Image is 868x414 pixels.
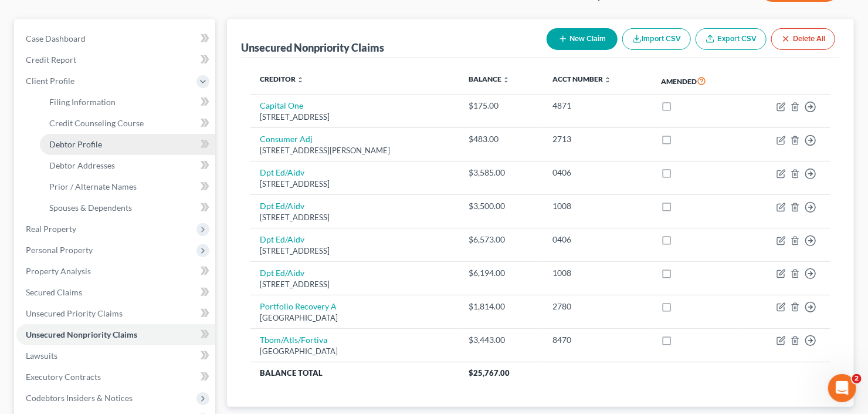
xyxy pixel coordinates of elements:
a: Credit Report [16,49,215,70]
div: 1008 [552,267,642,279]
span: Personal Property [26,245,93,255]
div: 0406 [552,167,642,179]
a: Lawsuits [16,345,215,366]
a: Dpt Ed/Aidv [260,268,304,278]
div: [STREET_ADDRESS] [260,245,450,257]
a: Filing Information [40,92,215,113]
a: Secured Claims [16,282,215,303]
a: Unsecured Nonpriority Claims [16,324,215,345]
div: $1,814.00 [469,301,534,312]
button: New Claim [547,28,618,50]
div: 2713 [552,133,642,145]
div: [STREET_ADDRESS] [260,212,450,223]
div: [GEOGRAPHIC_DATA] [260,312,450,324]
a: Executory Contracts [16,366,215,388]
div: $483.00 [469,133,534,145]
button: Delete All [771,28,835,50]
a: Capital One [260,100,303,110]
span: Client Profile [26,76,74,86]
a: Dpt Ed/Aidv [260,201,304,211]
a: Dpt Ed/Aidv [260,167,304,177]
i: unfold_more [503,76,510,83]
a: Prior / Alternate Names [40,176,215,197]
div: 8470 [552,334,642,346]
div: [STREET_ADDRESS][PERSON_NAME] [260,145,450,156]
div: $6,194.00 [469,267,534,279]
div: 2780 [552,301,642,312]
div: $175.00 [469,100,534,112]
button: Import CSV [622,28,691,50]
a: Acct Number unfold_more [552,75,611,83]
span: Credit Counseling Course [49,118,144,128]
div: [GEOGRAPHIC_DATA] [260,346,450,357]
span: Credit Report [26,55,76,65]
div: $3,585.00 [469,167,534,179]
div: [STREET_ADDRESS] [260,279,450,290]
span: Unsecured Nonpriority Claims [26,329,137,339]
span: Debtor Profile [49,139,102,149]
span: Real Property [26,224,76,234]
span: Filing Information [49,97,116,107]
a: Property Analysis [16,261,215,282]
a: Consumer Adj [260,134,313,144]
a: Credit Counseling Course [40,113,215,134]
span: Prior / Alternate Names [49,181,137,191]
div: $3,443.00 [469,334,534,346]
i: unfold_more [604,76,611,83]
span: Executory Contracts [26,372,101,382]
div: 0406 [552,234,642,245]
span: Secured Claims [26,287,82,297]
a: Case Dashboard [16,28,215,49]
span: 2 [852,374,862,383]
th: Balance Total [250,362,459,383]
span: Lawsuits [26,351,57,361]
a: Tbom/Atls/Fortiva [260,335,327,345]
span: Debtor Addresses [49,160,115,170]
span: Codebtors Insiders & Notices [26,393,133,403]
i: unfold_more [297,76,304,83]
div: $6,573.00 [469,234,534,245]
a: Debtor Addresses [40,155,215,176]
a: Dpt Ed/Aidv [260,234,304,244]
span: Case Dashboard [26,33,86,43]
a: Portfolio Recovery A [260,301,337,311]
div: $3,500.00 [469,200,534,212]
span: $25,767.00 [469,368,510,378]
span: Property Analysis [26,266,91,276]
a: Creditor unfold_more [260,75,304,83]
a: Debtor Profile [40,134,215,155]
a: Unsecured Priority Claims [16,303,215,324]
a: Spouses & Dependents [40,197,215,218]
div: 4871 [552,100,642,112]
div: [STREET_ADDRESS] [260,112,450,123]
a: Balance unfold_more [469,75,510,83]
div: 1008 [552,200,642,212]
div: [STREET_ADDRESS] [260,179,450,190]
span: Spouses & Dependents [49,203,132,213]
div: Unsecured Nonpriority Claims [241,41,384,55]
th: Amended [652,68,742,95]
span: Unsecured Priority Claims [26,308,123,318]
a: Export CSV [696,28,767,50]
iframe: Intercom live chat [828,374,856,402]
